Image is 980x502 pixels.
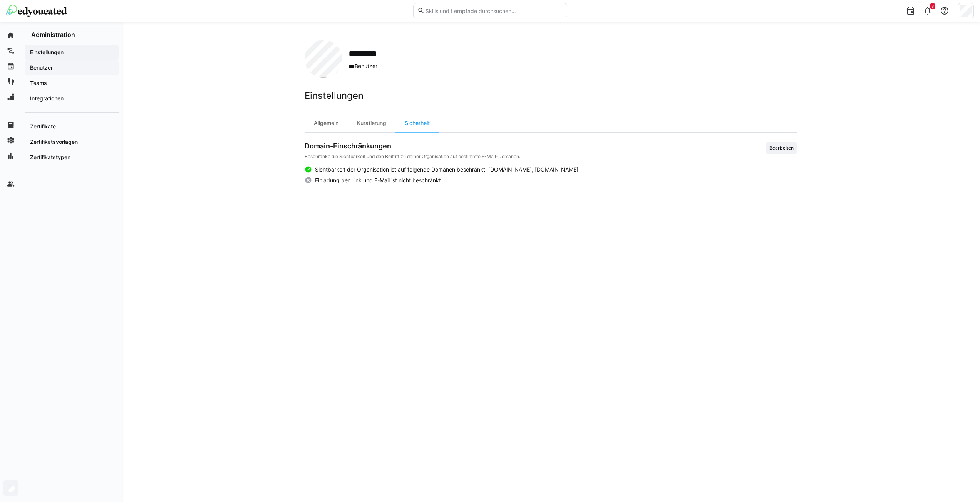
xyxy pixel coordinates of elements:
h2: Einstellungen [305,90,797,102]
div: Sicherheit [395,114,439,132]
button: Bearbeiten [766,142,797,154]
span: Bearbeiten [769,145,794,151]
div: Kuratierung [348,114,395,132]
div: Allgemein [305,114,348,132]
span: Sichtbarkeit der Organisation ist auf folgende Domänen beschränkt: [DOMAIN_NAME], [DOMAIN_NAME] [315,166,578,173]
h3: Domain-Einschränkungen [305,142,520,150]
input: Skills und Lernpfade durchsuchen… [425,7,563,14]
span: Benutzer [348,62,388,70]
p: Beschränke die Sichtbarkeit und den Beitritt zu deiner Organisation auf bestimmte E-Mail-Domänen. [305,153,520,160]
span: 3 [931,4,934,8]
span: Einladung per Link und E-Mail ist nicht beschränkt [315,177,441,184]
